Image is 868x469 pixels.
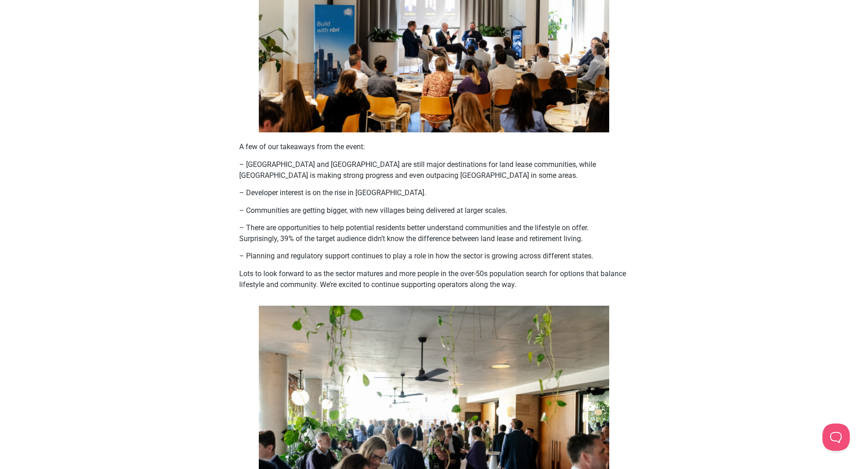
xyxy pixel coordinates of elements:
[239,159,629,181] p: – [GEOGRAPHIC_DATA] and [GEOGRAPHIC_DATA] are still major destinations for land lease communities...
[822,424,850,451] iframe: Toggle Customer Support
[239,268,629,290] p: Lots to look forward to as the sector matures and more people in the over-50s population search f...
[239,205,629,216] p: – Communities are getting bigger, with new villages being delivered at larger scales.
[239,141,629,152] p: A few of our takeaways from the event:
[239,222,629,244] p: – There are opportunities to help potential residents better understand communities and the lifes...
[239,251,629,262] p: – Planning and regulatory support continues to play a role in how the sector is growing across di...
[239,187,629,198] p: – Developer interest is on the rise in [GEOGRAPHIC_DATA].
